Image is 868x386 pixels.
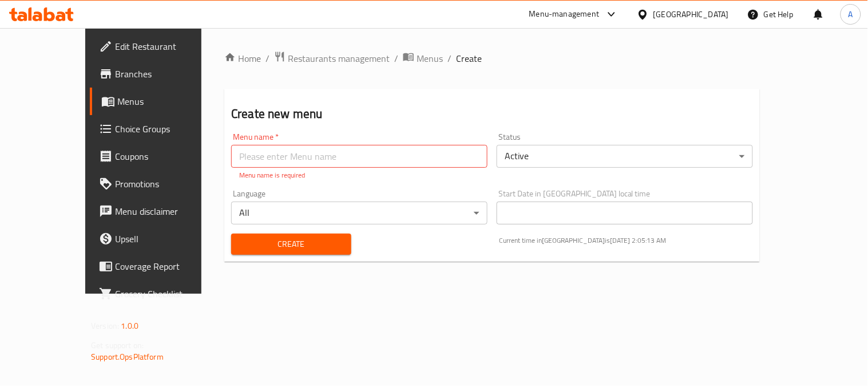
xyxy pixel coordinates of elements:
[90,170,230,198] a: Promotions
[403,51,443,66] a: Menus
[394,52,398,65] li: /
[447,52,451,65] li: /
[231,145,487,168] input: Please enter Menu name
[224,52,261,65] a: Home
[288,52,390,65] span: Restaurants management
[529,7,600,21] div: Menu-management
[240,237,342,251] span: Create
[417,52,443,65] span: Menus
[499,235,753,246] p: Current time in [GEOGRAPHIC_DATA] is [DATE] 2:05:13 AM
[121,318,138,333] span: 1.0.0
[115,67,221,81] span: Branches
[90,88,230,115] a: Menus
[90,280,230,308] a: Grocery Checklist
[653,8,729,21] div: [GEOGRAPHIC_DATA]
[231,105,753,123] h2: Create new menu
[90,115,230,143] a: Choice Groups
[115,259,221,273] span: Coverage Report
[274,51,390,66] a: Restaurants management
[90,198,230,225] a: Menu disclaimer
[849,8,853,21] span: A
[91,338,144,353] span: Get support on:
[115,204,221,218] span: Menu disclaimer
[91,318,119,333] span: Version:
[90,253,230,280] a: Coverage Report
[115,232,221,246] span: Upsell
[117,94,221,108] span: Menus
[90,33,230,60] a: Edit Restaurant
[239,170,479,180] p: Menu name is required
[115,122,221,136] span: Choice Groups
[224,51,760,66] nav: breadcrumb
[231,202,487,224] div: All
[115,40,221,53] span: Edit Restaurant
[456,52,482,65] span: Create
[90,143,230,170] a: Coupons
[91,349,164,364] a: Support.OpsPlatform
[115,287,221,301] span: Grocery Checklist
[231,234,351,255] button: Create
[497,145,753,168] div: Active
[115,177,221,191] span: Promotions
[90,60,230,88] a: Branches
[115,149,221,163] span: Coupons
[265,52,269,65] li: /
[90,225,230,253] a: Upsell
